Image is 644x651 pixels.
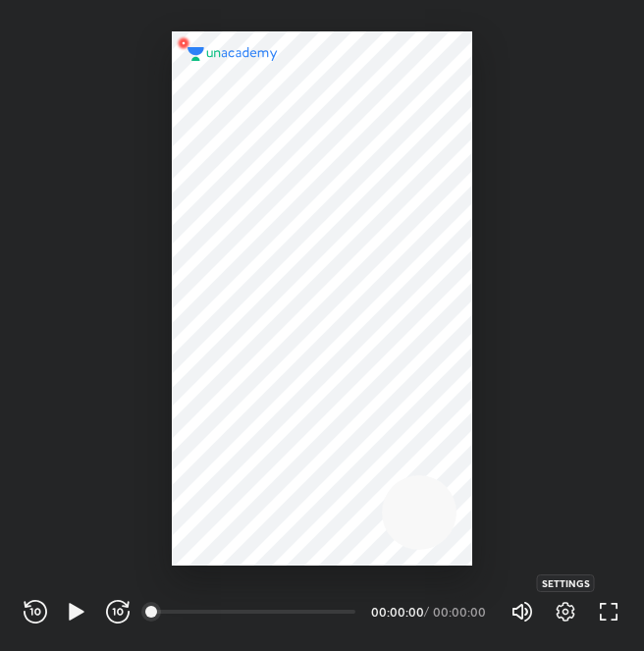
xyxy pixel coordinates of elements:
img: logo.2a7e12a2.svg [188,47,278,61]
div: 00:00:00 [371,606,420,618]
div: 00:00:00 [433,606,487,618]
div: / [424,606,429,618]
div: Settings [537,574,595,592]
img: wMgqJGBwKWe8AAAAABJRU5ErkJggg== [172,31,195,55]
